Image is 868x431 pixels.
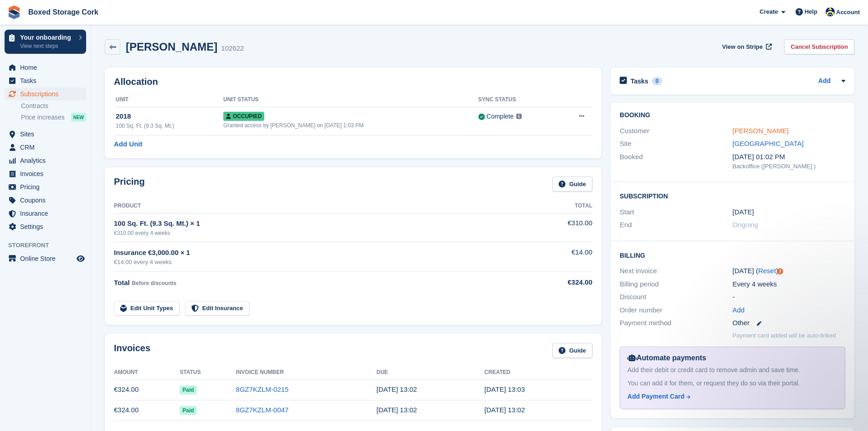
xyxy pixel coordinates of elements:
[733,266,845,276] div: [DATE] ( )
[627,365,837,375] div: Add their debit or credit card to remove admin and save time.
[627,392,834,401] a: Add Payment Card
[627,379,837,388] div: You can add it for them, or request they do so via their portal.
[20,220,75,233] span: Settings
[733,305,745,316] a: Add
[519,199,592,213] th: Total
[21,112,86,122] a: Price increases NEW
[114,301,180,316] a: Edit Unit Types
[826,7,835,16] img: Vincent
[620,292,732,302] div: Discount
[631,77,648,85] h2: Tasks
[5,154,86,167] a: menu
[75,253,86,264] a: Preview store
[627,392,684,401] div: Add Payment Card
[114,258,519,267] div: €14.00 every 4 weeks
[126,41,217,53] h2: [PERSON_NAME]
[180,365,236,380] th: Status
[20,167,75,180] span: Invoices
[620,139,732,149] div: Site
[733,127,789,135] a: [PERSON_NAME]
[114,77,592,87] h2: Allocation
[620,152,732,171] div: Booked
[114,139,142,150] a: Add Unit
[733,221,759,228] span: Ongoing
[5,207,86,220] a: menu
[114,199,519,213] th: Product
[552,177,592,192] a: Guide
[20,181,75,193] span: Pricing
[519,242,592,272] td: €14.00
[478,93,558,107] th: Sync Status
[620,112,845,119] h2: Booking
[484,385,525,393] time: 2025-09-17 12:03:03 UTC
[20,154,75,167] span: Analytics
[627,353,837,363] div: Automate payments
[7,5,21,19] img: stora-icon-8386f47178a22dfd0bd8f6a31ec36ba5ce8667c1dd55bd0f319d3a0aa187defe.svg
[733,292,845,302] div: -
[132,280,176,286] span: Before discounts
[733,140,804,147] a: [GEOGRAPHIC_DATA]
[376,385,417,393] time: 2025-09-18 12:02:05 UTC
[180,406,196,415] span: Paid
[20,34,74,41] p: Your onboarding
[552,343,592,358] a: Guide
[20,141,75,154] span: CRM
[733,279,845,290] div: Every 4 weeks
[20,207,75,220] span: Insurance
[760,7,778,16] span: Create
[21,102,86,110] a: Contracts
[516,114,522,119] img: icon-info-grey-7440780725fd019a000dd9b08b2336e03edf1995a4989e88bcd33f0948082b44.svg
[236,406,289,414] a: 8GZ7KZLM-0047
[620,207,732,218] div: Start
[116,122,223,130] div: 100 Sq. Ft. (9.3 Sq. Mt.)
[620,318,732,328] div: Payment method
[620,266,732,276] div: Next invoice
[376,365,484,380] th: Due
[20,42,74,50] p: View next steps
[8,241,91,250] span: Storefront
[185,301,250,316] a: Edit Insurance
[5,252,86,265] a: menu
[20,252,75,265] span: Online Store
[722,42,763,52] span: View on Stripe
[5,128,86,140] a: menu
[5,88,86,100] a: menu
[620,279,732,290] div: Billing period
[818,76,831,87] a: Add
[20,61,75,74] span: Home
[5,74,86,87] a: menu
[20,74,75,87] span: Tasks
[114,379,180,400] td: €324.00
[71,113,86,122] div: NEW
[652,77,663,85] div: 0
[5,181,86,193] a: menu
[519,213,592,242] td: €310.00
[733,152,845,162] div: [DATE] 01:02 PM
[25,5,102,20] a: Boxed Storage Cork
[223,93,478,107] th: Unit Status
[116,111,223,122] div: 2018
[114,218,519,229] div: 100 Sq. Ft. (9.3 Sq. Mt.) × 1
[484,406,525,414] time: 2025-08-20 12:02:06 UTC
[733,331,836,340] p: Payment card added will be auto-linked
[733,207,754,218] time: 2025-08-20 00:00:00 UTC
[5,61,86,74] a: menu
[620,250,845,260] h2: Billing
[114,343,150,358] h2: Invoices
[758,267,776,275] a: Reset
[20,194,75,207] span: Coupons
[20,88,75,100] span: Subscriptions
[719,39,774,54] a: View on Stripe
[733,318,845,328] div: Other
[5,30,86,54] a: Your onboarding View next steps
[236,385,289,393] a: 8GZ7KZLM-0215
[20,128,75,140] span: Sites
[733,162,845,171] div: Backoffice ([PERSON_NAME] )
[114,177,145,192] h2: Pricing
[620,220,732,230] div: End
[376,406,417,414] time: 2025-08-21 12:02:05 UTC
[21,113,65,122] span: Price increases
[519,277,592,288] div: €324.00
[223,121,478,130] div: Granted access by [PERSON_NAME] on [DATE] 1:03 PM
[620,305,732,316] div: Order number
